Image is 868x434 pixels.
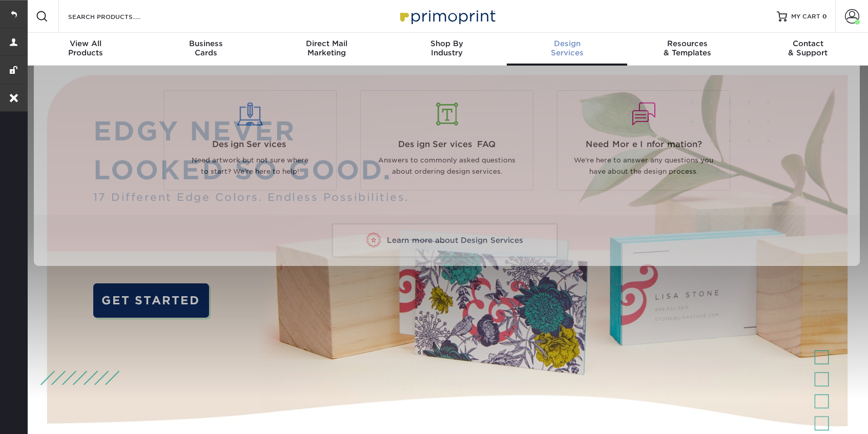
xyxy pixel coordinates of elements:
[387,39,507,48] span: Shop By
[565,138,722,151] span: Need More Information?
[748,39,868,57] div: & Support
[387,33,507,66] a: Shop ByIndustry
[67,10,167,23] input: SEARCH PRODUCTS.....
[791,12,820,21] span: MY CART
[26,39,146,48] span: View All
[266,39,387,57] div: Marketing
[26,33,146,66] a: View AllProducts
[748,39,868,48] span: Contact
[146,39,266,48] span: Business
[26,39,146,57] div: Products
[146,33,266,66] a: BusinessCards
[172,155,328,178] p: Need artwork but not sure where to start? We're here to help!
[627,39,748,48] span: Resources
[266,33,387,66] a: Direct MailMarketing
[159,90,341,191] a: Design Services Need artwork but not sure where to start? We're here to help!
[356,90,538,191] a: Design Services FAQ Answers to commonly asked questions about ordering design services.
[368,155,525,178] p: Answers to commonly asked questions about ordering design services.
[748,33,868,66] a: Contact& Support
[507,33,627,66] a: DesignServices
[553,90,734,191] a: Need More Information? We're here to answer any questions you have about the design process.
[146,39,266,57] div: Cards
[507,39,627,48] span: Design
[507,39,627,57] div: Services
[565,155,722,178] p: We're here to answer any questions you have about the design process.
[387,39,507,57] div: Industry
[332,223,558,258] a: Learn more about Design Services
[627,39,748,57] div: & Templates
[822,13,827,20] span: 0
[387,236,523,245] span: Learn more about Design Services
[396,5,498,27] img: Primoprint
[172,138,328,151] span: Design Services
[627,33,748,66] a: Resources& Templates
[266,39,387,48] span: Direct Mail
[368,138,525,151] span: Design Services FAQ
